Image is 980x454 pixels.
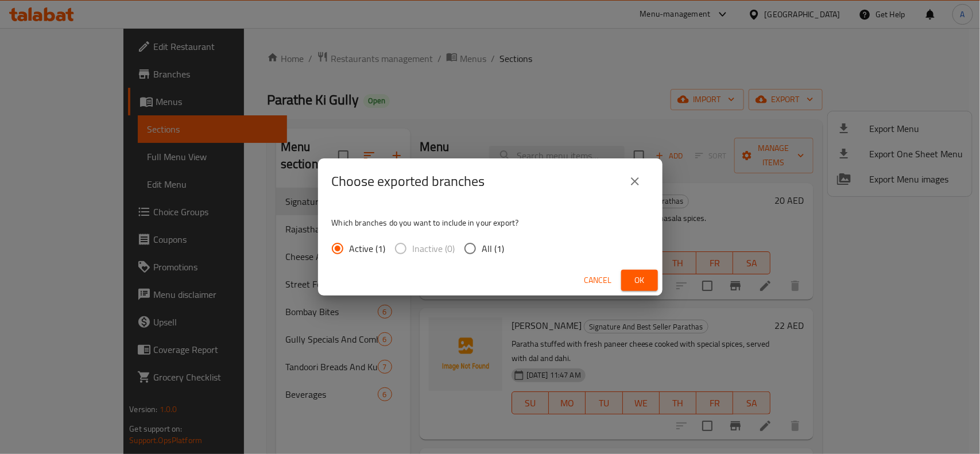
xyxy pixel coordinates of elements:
span: Active (1) [350,242,386,255]
h2: Choose exported branches [332,172,485,191]
span: All (1) [482,242,505,255]
span: Inactive (0) [413,242,455,255]
span: Ok [630,273,649,288]
span: Cancel [584,273,612,288]
button: Cancel [580,270,617,291]
button: Ok [621,270,658,291]
button: close [621,168,649,195]
p: Which branches do you want to include in your export? [332,217,649,228]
